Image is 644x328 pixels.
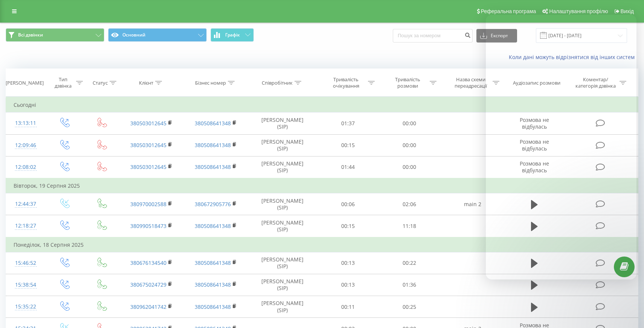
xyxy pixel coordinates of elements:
td: 00:15 [317,215,379,237]
a: 380503012645 [130,120,166,127]
button: Експорт [476,29,517,43]
a: 380508641348 [195,141,231,149]
td: main 2 [440,193,504,215]
div: 13:13:11 [14,116,38,131]
div: Тривалість розмови [388,76,428,89]
td: [PERSON_NAME] (SIP) [248,193,317,215]
div: Назва схеми переадресації [450,76,491,89]
div: Статус [93,80,108,86]
button: Графік [211,28,254,42]
a: 380675024729 [130,281,166,288]
button: Основний [108,28,207,42]
td: 00:00 [379,156,441,178]
div: Співробітник [262,80,293,86]
iframe: Intercom live chat [486,15,636,279]
div: 12:08:02 [14,160,38,175]
div: 15:38:54 [14,278,38,292]
a: 380508641348 [195,163,231,170]
td: 01:36 [379,274,441,296]
td: 00:22 [379,252,441,274]
td: 00:15 [317,134,379,156]
a: 380962041742 [130,303,166,310]
td: 01:37 [317,112,379,134]
td: 00:00 [379,112,441,134]
div: Тип дзвінка [52,76,74,89]
a: 380508641348 [195,303,231,310]
td: [PERSON_NAME] (SIP) [248,112,317,134]
div: 12:18:27 [14,219,38,233]
td: [PERSON_NAME] (SIP) [248,134,317,156]
td: [PERSON_NAME] (SIP) [248,252,317,274]
td: 00:11 [317,296,379,318]
td: Понеділок, 18 Серпня 2025 [6,237,638,252]
td: [PERSON_NAME] (SIP) [248,215,317,237]
a: 380990518473 [130,222,166,229]
button: Всі дзвінки [6,28,104,42]
div: 15:35:22 [14,299,38,314]
td: [PERSON_NAME] (SIP) [248,296,317,318]
a: 380970002588 [130,200,166,208]
td: 11:18 [379,215,441,237]
div: 15:46:52 [14,256,38,270]
td: Вівторок, 19 Серпня 2025 [6,178,638,193]
div: 12:09:46 [14,138,38,153]
a: 380508641348 [195,281,231,288]
td: 00:13 [317,252,379,274]
span: Реферальна програма [481,8,536,14]
td: 00:06 [317,193,379,215]
a: 380676134540 [130,259,166,266]
td: [PERSON_NAME] (SIP) [248,274,317,296]
td: [PERSON_NAME] (SIP) [248,156,317,178]
td: 00:00 [379,134,441,156]
span: Всі дзвінки [18,32,43,38]
td: 01:44 [317,156,379,178]
td: 02:06 [379,193,441,215]
a: 380503012645 [130,163,166,170]
a: 380503012645 [130,141,166,149]
td: Сьогодні [6,97,638,112]
a: 380672905776 [195,200,231,208]
a: 380508641348 [195,222,231,229]
span: Налаштування профілю [549,8,608,14]
div: [PERSON_NAME] [6,80,44,86]
a: 380508641348 [195,120,231,127]
iframe: Intercom live chat [618,285,636,304]
td: 00:13 [317,274,379,296]
div: 12:44:37 [14,197,38,211]
span: Графік [225,32,240,38]
input: Пошук за номером [393,29,473,43]
div: Тривалість очікування [326,76,366,89]
div: Бізнес номер [195,80,226,86]
div: Клієнт [139,80,153,86]
span: Вихід [621,8,634,14]
a: 380508641348 [195,259,231,266]
td: 00:25 [379,296,441,318]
